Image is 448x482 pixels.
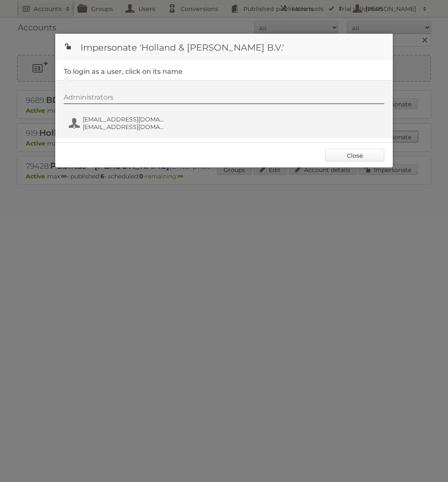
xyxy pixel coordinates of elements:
[55,34,393,59] h1: Impersonate 'Holland & [PERSON_NAME] B.V.'
[83,116,165,123] span: [EMAIL_ADDRESS][DOMAIN_NAME]
[68,115,167,132] button: [EMAIL_ADDRESS][DOMAIN_NAME] [EMAIL_ADDRESS][DOMAIN_NAME]
[64,67,183,75] legend: To login as a user, click on its name
[64,93,384,104] div: Administrators
[325,149,384,162] a: Close
[83,123,165,131] span: [EMAIL_ADDRESS][DOMAIN_NAME]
